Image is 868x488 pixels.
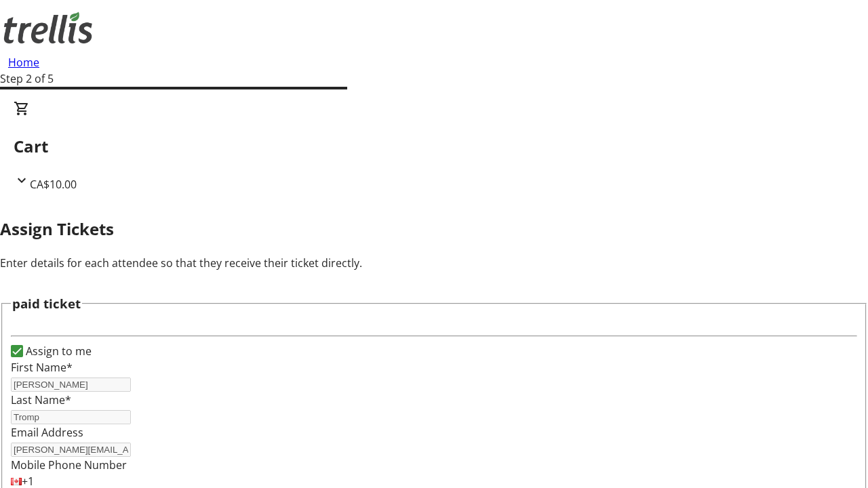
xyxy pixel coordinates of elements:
[30,177,77,192] span: CA$10.00
[11,425,83,440] label: Email Address
[11,392,71,407] label: Last Name*
[23,343,92,359] label: Assign to me
[12,294,81,313] h3: paid ticket
[11,457,127,472] label: Mobile Phone Number
[14,134,854,159] h2: Cart
[11,360,73,375] label: First Name*
[14,100,854,192] div: CartCA$10.00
